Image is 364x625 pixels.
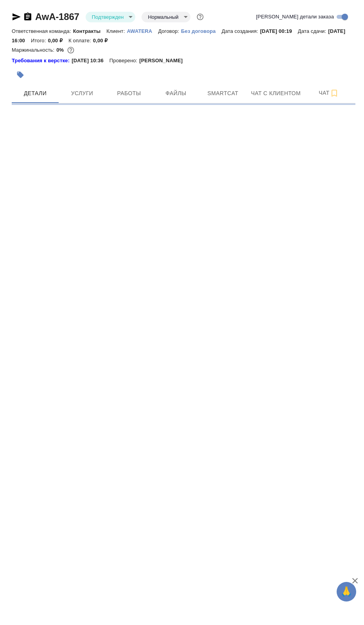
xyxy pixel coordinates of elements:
[73,28,107,34] p: Контракты
[12,66,29,83] button: Добавить тэг
[256,13,334,21] span: [PERSON_NAME] детали заказа
[222,28,260,34] p: Дата создания:
[181,28,222,34] p: Без договора
[109,57,140,65] p: Проверено:
[260,28,298,34] p: [DATE] 00:19
[86,12,136,22] div: Подтвержден
[72,57,109,65] p: [DATE] 10:36
[139,57,188,65] p: [PERSON_NAME]
[12,28,73,34] p: Ответственная команда:
[251,89,301,98] span: Чат с клиентом
[127,28,158,34] p: AWATERA
[23,12,32,22] button: Скопировать ссылку
[56,47,66,53] p: 0%
[145,14,181,20] button: Нормальный
[16,89,54,98] span: Детали
[310,88,348,98] span: Чат
[63,89,101,98] span: Услуги
[204,89,242,98] span: Smartcat
[195,12,205,22] button: Доп статусы указывают на важность/срочность заказа
[12,57,72,65] div: Нажми, чтобы открыть папку с инструкцией
[142,12,190,22] div: Подтвержден
[66,45,76,55] button: 0.00 RUB;
[93,38,114,43] p: 0,00 ₽
[157,89,195,98] span: Файлы
[68,38,93,43] p: К оплате:
[127,27,158,34] a: AWATERA
[106,28,127,34] p: Клиент:
[298,28,328,34] p: Дата сдачи:
[35,11,79,22] a: AwA-1867
[12,12,21,22] button: Скопировать ссылку для ЯМессенджера
[90,14,126,20] button: Подтвержден
[340,583,353,600] span: 🙏
[158,28,181,34] p: Договор:
[337,582,356,602] button: 🙏
[181,27,222,34] a: Без договора
[31,38,48,43] p: Итого:
[12,57,72,65] a: Требования к верстке:
[330,89,339,98] svg: Подписаться
[48,38,68,43] p: 0,00 ₽
[12,47,56,53] p: Маржинальность:
[110,89,148,98] span: Работы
